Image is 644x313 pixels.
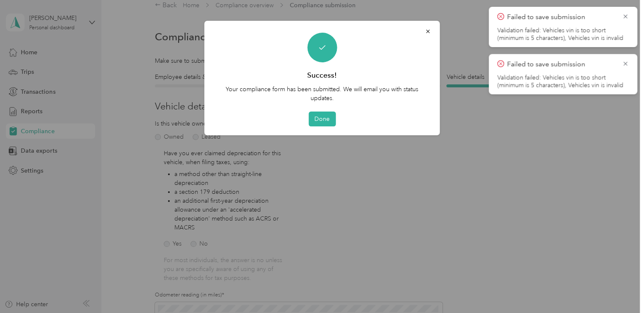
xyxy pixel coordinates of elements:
[507,59,616,70] p: Failed to save submission
[596,265,644,313] iframe: Everlance-gr Chat Button Frame
[308,112,336,126] button: Done
[507,12,616,22] p: Failed to save submission
[497,27,629,42] li: Validation failed: Vehicles vin is too short (minimum is 5 characters), Vehicles vin is invalid
[307,70,337,81] h3: Success!
[216,85,428,103] p: Your compliance form has been submitted. We will email you with status updates.
[497,74,629,89] li: Validation failed: Vehicles vin is too short (minimum is 5 characters), Vehicles vin is invalid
